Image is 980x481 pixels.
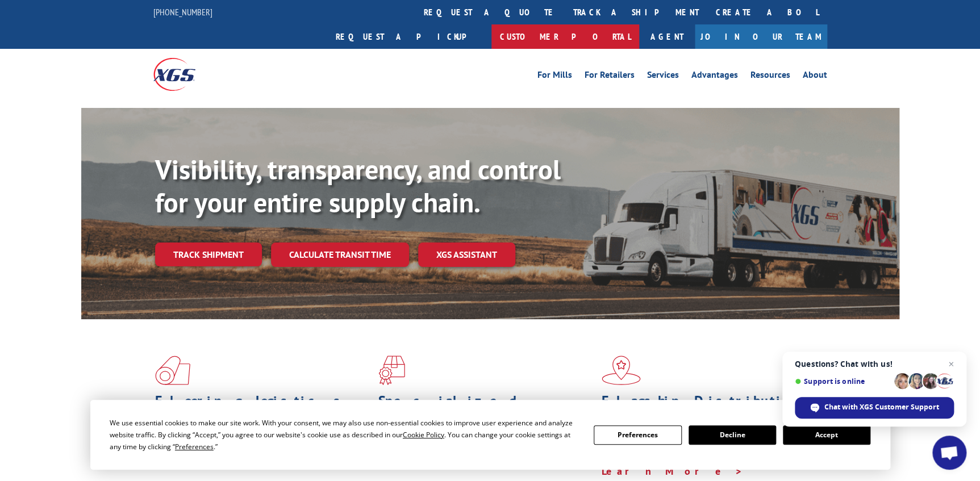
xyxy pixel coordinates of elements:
img: xgs-icon-focused-on-flooring-red [378,355,405,385]
div: Cookie Consent Prompt [90,400,890,470]
span: Chat with XGS Customer Support [824,402,939,412]
a: Advantages [691,70,738,83]
button: Decline [689,425,776,445]
div: We use essential cookies to make our site work. With your consent, we may also use non-essential ... [110,417,580,453]
a: Calculate transit time [271,242,409,267]
b: Visibility, transparency, and control for your entire supply chain. [155,152,561,220]
button: Preferences [594,425,681,445]
a: XGS ASSISTANT [418,242,515,267]
h1: Flooring Logistics Solutions [155,394,370,427]
a: Services [647,70,679,83]
h1: Specialized Freight Experts [378,394,593,427]
a: Join Our Team [695,24,827,49]
h1: Flagship Distribution Model [602,394,816,427]
a: Learn More > [602,465,743,478]
a: For Mills [537,70,572,83]
span: Cookie Policy [403,430,444,440]
span: Support is online [795,377,890,386]
a: About [803,70,827,83]
button: Accept [783,425,870,445]
a: Open chat [932,436,966,470]
img: xgs-icon-flagship-distribution-model-red [602,355,641,385]
a: [PHONE_NUMBER] [153,6,212,18]
a: Resources [750,70,790,83]
img: xgs-icon-total-supply-chain-intelligence-red [155,355,190,385]
a: Track shipment [155,242,262,266]
a: Customer Portal [491,24,639,49]
a: Agent [639,24,695,49]
a: For Retailers [585,70,635,83]
span: Questions? Chat with us! [795,359,954,369]
span: Chat with XGS Customer Support [795,397,954,419]
a: Request a pickup [327,24,491,49]
span: Preferences [175,442,214,451]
